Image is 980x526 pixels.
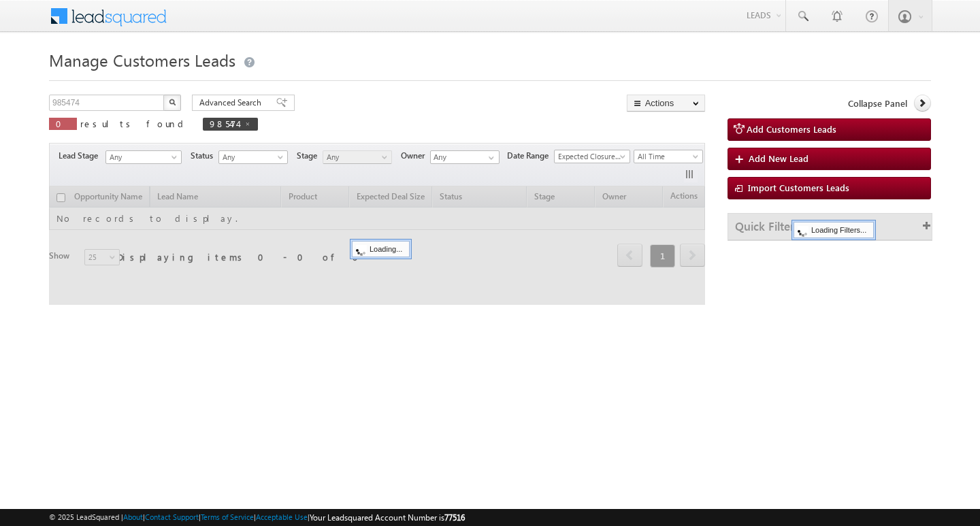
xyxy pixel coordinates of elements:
a: Any [105,150,182,164]
a: Any [218,150,288,164]
span: Add Customers Leads [747,123,836,135]
a: Any [323,150,392,164]
a: Expected Closure Date [554,150,630,163]
span: © 2025 LeadSquared | | | | | [49,511,465,524]
span: Advanced Search [199,97,265,109]
a: All Time [634,150,703,163]
a: About [123,512,143,521]
a: Terms of Service [201,512,254,521]
span: Stage [297,150,323,162]
span: 77516 [444,512,465,523]
span: Owner [401,150,430,162]
span: results found [80,118,189,129]
a: Acceptable Use [256,512,308,521]
button: Actions [627,95,705,112]
span: Collapse Panel [848,97,907,110]
span: Your Leadsquared Account Number is [310,512,465,523]
span: 0 [56,118,70,129]
span: Lead Stage [59,150,103,162]
span: Manage Customers Leads [49,49,235,71]
span: Any [323,151,388,163]
div: Loading Filters... [794,222,874,238]
span: Add New Lead [749,152,808,164]
img: Search [169,99,176,105]
a: Show All Items [481,151,498,165]
span: Expected Closure Date [555,150,625,163]
span: All Time [634,150,699,163]
span: Date Range [507,150,554,162]
span: Any [219,151,284,163]
a: Contact Support [145,512,199,521]
span: Import Customers Leads [748,182,849,193]
span: 985474 [210,118,238,129]
span: Any [106,151,177,163]
span: Status [191,150,218,162]
div: Loading... [352,241,410,257]
input: Type to Search [430,150,500,164]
